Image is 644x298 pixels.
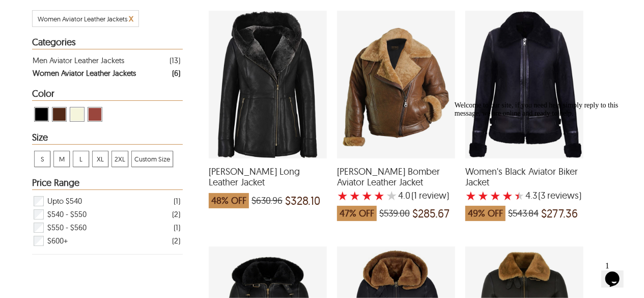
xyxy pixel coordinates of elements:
iframe: chat widget [451,97,634,252]
span: XL [93,151,108,167]
div: View L Women Aviator Leather Jackets [73,151,89,167]
div: ( 6 ) [172,67,180,79]
div: Filter $550 - $560 Women Aviator Leather Jackets [33,221,180,234]
span: Upto $540 [47,195,82,208]
div: Heading Filter Women Aviator Leather Jackets by Price Range [32,178,183,190]
span: $550 - $560 [47,221,87,234]
label: 2 rating [349,191,360,201]
span: $540 - $550 [47,208,87,221]
div: View M Women Aviator Leather Jackets [53,151,70,167]
label: 3 rating [361,191,373,201]
span: (1 [411,191,417,201]
div: Women Aviator Leather Jackets [33,67,136,79]
div: View S Women Aviator Leather Jackets [34,151,50,167]
span: x [129,12,133,24]
div: View 2XL Women Aviator Leather Jackets [111,151,128,167]
div: ( 2 ) [172,234,180,247]
div: Filter $600+ Women Aviator Leather Jackets [33,234,180,248]
span: 2XL [112,151,128,167]
span: $600+ [47,234,68,248]
div: ( 1 ) [174,195,180,207]
span: Kiana Bomber Aviator Leather Jacket [337,166,455,188]
span: $285.67 [412,208,450,219]
span: 47% OFF [337,206,377,221]
div: ( 2 ) [172,208,180,221]
div: View Brown ( Brand Color ) Women Aviator Leather Jackets [52,107,67,122]
span: review [417,191,446,201]
label: 1 rating [337,191,348,201]
div: View Cognac Women Aviator Leather Jackets [88,107,102,122]
a: Filter Women Aviator Leather Jackets [33,67,180,79]
a: Cancel Filter [129,15,133,23]
span: Filter Women Aviator Leather Jackets [38,15,127,23]
div: Welcome to our site, if you need help simply reply to this message, we are online and ready to help. [4,4,187,20]
a: Deborah Shearling Long Leather Jacket which was at a price of $630.96, now after discount the pri... [209,152,327,213]
iframe: chat widget [601,257,634,288]
div: ( 1 ) [174,221,180,234]
div: View Black Women Aviator Leather Jackets [34,107,49,122]
div: View Beige Women Aviator Leather Jackets [70,107,85,122]
span: ) [411,191,449,201]
div: Heading Filter Women Aviator Leather Jackets by Size [32,132,183,145]
span: $539.00 [379,208,410,219]
span: Welcome to our site, if you need help simply reply to this message, we are online and ready to help. [4,4,168,20]
div: Heading Filter Women Aviator Leather Jackets by Categories [32,37,183,49]
label: 5 rating [386,191,397,201]
span: Deborah Shearling Long Leather Jacket [209,166,327,188]
div: Filter Upto $540 Women Aviator Leather Jackets [33,195,180,208]
label: 4.0 [398,191,410,201]
span: $630.96 [251,196,283,206]
span: 48% OFF [209,193,249,208]
span: Custom Size [132,151,173,167]
div: View Custom Size Women Aviator Leather Jackets [131,151,173,167]
a: Kiana Bomber Aviator Leather Jacket with a 4 Star Rating 1 Product Review which was at a price of... [337,152,455,226]
div: Men Aviator Leather Jackets [33,54,124,67]
span: $328.10 [285,196,320,206]
div: View XL Women Aviator Leather Jackets [92,151,108,167]
label: 4 rating [374,191,385,201]
span: L [73,151,89,167]
span: S [35,151,50,167]
span: M [54,151,69,167]
a: Filter Men Aviator Leather Jackets [33,54,180,67]
div: Filter $540 - $550 Women Aviator Leather Jackets [33,208,180,221]
div: Heading Filter Women Aviator Leather Jackets by Color [32,89,183,101]
div: ( 13 ) [170,54,180,67]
